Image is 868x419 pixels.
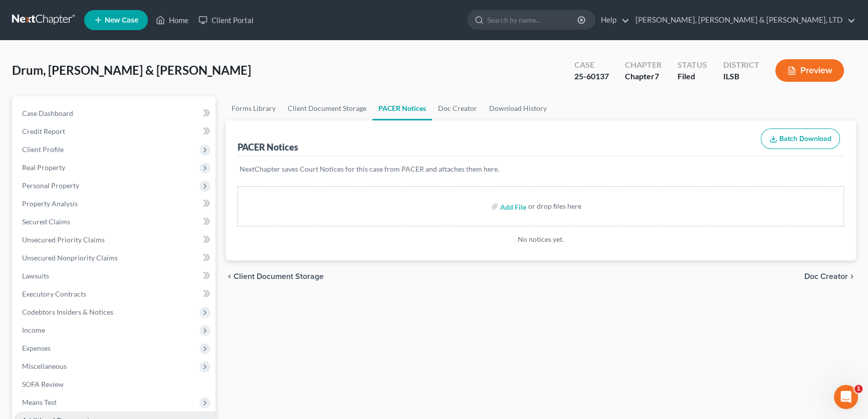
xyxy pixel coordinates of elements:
iframe: Intercom live chat [834,385,858,409]
div: District [723,59,759,71]
span: Property Analysis [22,199,78,208]
span: SOFA Review [22,380,64,388]
span: New Case [105,17,138,24]
a: Home [151,11,193,29]
div: Chapter [625,59,662,71]
span: 7 [655,71,659,81]
p: NextChapter saves Court Notices for this case from PACER and attaches them here. [240,164,842,174]
span: 1 [854,385,862,393]
p: No notices yet. [238,234,844,244]
a: Executory Contracts [14,285,215,303]
a: Forms Library [226,96,282,120]
span: Drum, [PERSON_NAME] & [PERSON_NAME] [12,63,251,77]
span: Means Test [22,398,57,406]
div: Case [574,59,609,71]
span: Income [22,326,45,334]
a: Client Portal [193,11,259,29]
div: Status [678,59,707,71]
a: Help [596,11,629,29]
a: [PERSON_NAME], [PERSON_NAME] & [PERSON_NAME], LTD [630,11,855,29]
span: Personal Property [22,181,79,190]
div: PACER Notices [238,141,298,153]
span: Unsecured Nonpriority Claims [22,253,118,262]
button: Preview [775,59,844,82]
span: Client Profile [22,145,64,154]
span: Executory Contracts [22,290,86,298]
span: Client Document Storage [234,272,324,281]
span: Secured Claims [22,217,70,226]
a: Doc Creator [432,96,483,120]
a: Property Analysis [14,195,215,213]
span: Credit Report [22,127,65,135]
div: 25-60137 [574,71,609,82]
a: SOFA Review [14,375,215,393]
button: Doc Creator chevron_right [804,272,856,281]
span: Doc Creator [804,272,848,281]
a: Unsecured Nonpriority Claims [14,249,215,267]
span: Lawsuits [22,271,49,280]
a: Credit Report [14,122,215,141]
div: Chapter [625,71,662,82]
button: Batch Download [761,128,840,150]
span: Real Property [22,163,65,172]
i: chevron_left [226,272,234,281]
a: Lawsuits [14,267,215,285]
a: PACER Notices [372,96,432,120]
div: ILSB [723,71,759,82]
span: Codebtors Insiders & Notices [22,308,113,316]
input: Search by name... [487,11,579,29]
i: chevron_right [848,272,856,281]
a: Secured Claims [14,213,215,231]
div: Filed [678,71,707,82]
a: Download History [483,96,553,120]
span: Case Dashboard [22,109,73,117]
a: Unsecured Priority Claims [14,231,215,249]
span: Unsecured Priority Claims [22,235,105,244]
a: Client Document Storage [282,96,372,120]
span: Batch Download [779,134,831,143]
span: Miscellaneous [22,362,67,370]
div: or drop files here [528,201,581,211]
button: chevron_left Client Document Storage [226,272,324,281]
span: Expenses [22,344,51,352]
a: Case Dashboard [14,104,215,122]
